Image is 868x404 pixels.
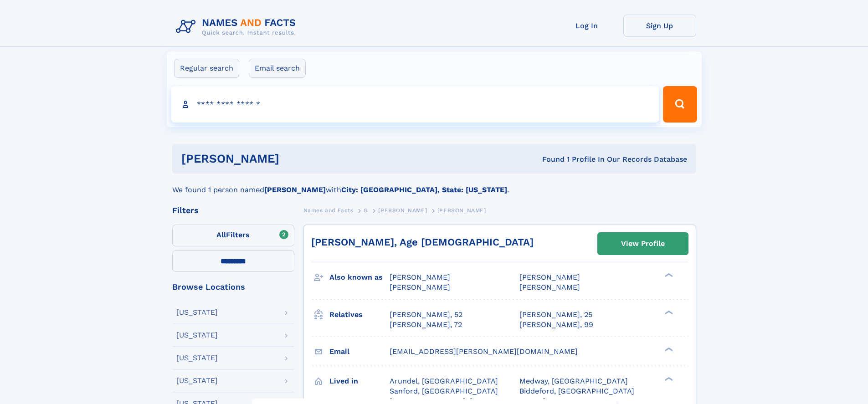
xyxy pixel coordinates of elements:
[519,320,593,330] a: [PERSON_NAME], 99
[172,15,303,39] img: Logo Names and Facts
[663,346,673,352] div: ❯
[411,154,687,164] div: Found 1 Profile In Our Records Database
[519,310,592,320] a: [PERSON_NAME], 25
[519,387,634,395] span: Biddeford, [GEOGRAPHIC_DATA]
[172,283,294,291] div: Browse Locations
[181,153,411,164] h1: [PERSON_NAME]
[390,320,462,330] a: [PERSON_NAME], 72
[341,185,507,194] b: City: [GEOGRAPHIC_DATA], State: [US_STATE]
[172,206,294,215] div: Filters
[437,207,486,214] span: [PERSON_NAME]
[249,59,306,78] label: Email search
[390,387,498,395] span: Sanford, [GEOGRAPHIC_DATA]
[174,59,239,78] label: Regular search
[623,15,696,37] a: Sign Up
[390,347,578,356] span: [EMAIL_ADDRESS][PERSON_NAME][DOMAIN_NAME]
[311,236,534,248] a: [PERSON_NAME], Age [DEMOGRAPHIC_DATA]
[663,86,697,123] button: Search Button
[172,174,696,195] div: We found 1 person named with .
[519,283,580,291] span: [PERSON_NAME]
[216,230,226,239] span: All
[329,373,390,389] h3: Lived in
[390,273,450,281] span: [PERSON_NAME]
[378,207,427,214] span: [PERSON_NAME]
[390,377,498,385] span: Arundel, [GEOGRAPHIC_DATA]
[176,332,218,339] div: [US_STATE]
[519,273,580,281] span: [PERSON_NAME]
[390,283,450,291] span: [PERSON_NAME]
[303,205,354,216] a: Names and Facts
[663,376,673,382] div: ❯
[176,377,218,384] div: [US_STATE]
[550,15,623,37] a: Log In
[176,309,218,316] div: [US_STATE]
[329,270,390,285] h3: Also known as
[364,207,368,214] span: G
[176,354,218,362] div: [US_STATE]
[598,233,688,255] a: View Profile
[663,272,673,278] div: ❯
[264,185,326,194] b: [PERSON_NAME]
[621,233,665,254] div: View Profile
[663,309,673,315] div: ❯
[390,310,462,320] a: [PERSON_NAME], 52
[378,205,427,216] a: [PERSON_NAME]
[329,344,390,359] h3: Email
[329,307,390,322] h3: Relatives
[519,377,628,385] span: Medway, [GEOGRAPHIC_DATA]
[172,225,294,246] label: Filters
[171,86,659,123] input: search input
[364,205,368,216] a: G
